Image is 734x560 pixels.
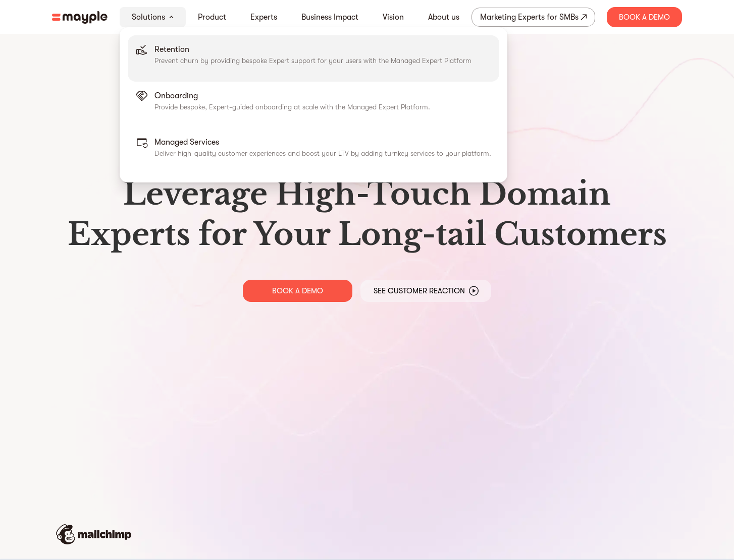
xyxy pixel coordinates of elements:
a: Onboarding Provide bespoke, Expert-guided onboarding at scale with the Managed Expert Platform. [128,82,499,128]
a: Vision [383,11,404,23]
p: Managed Services [154,136,491,148]
p: Prevent churn by providing bespoke Expert support for your users with the Managed Expert Platform [154,55,471,66]
p: Retention [154,43,471,55]
p: Provide bespoke, Expert-guided onboarding at scale with the Managed Expert Platform. [154,102,430,112]
p: See Customer Reaction [374,286,465,296]
a: Experts [250,11,277,23]
h1: Leverage High-Touch Domain Experts for Your Long-tail Customers [60,174,674,255]
img: arrow-down [169,16,174,19]
iframe: Chat Widget [552,443,734,560]
img: mayple-logo [52,11,108,24]
a: Retention Prevent churn by providing bespoke Expert support for your users with the Managed Exper... [128,35,499,82]
div: Book A Demo [607,7,682,27]
a: Business Impact [301,11,358,23]
a: See Customer Reaction [360,280,491,302]
a: About us [428,11,459,23]
a: Solutions [132,11,165,23]
p: Deliver high-quality customer experiences and boost your LTV by adding turnkey services to your p... [154,148,491,158]
p: Onboarding [154,90,430,102]
a: Marketing Experts for SMBs [471,8,595,27]
p: BOOK A DEMO [272,286,323,296]
a: Managed Services Deliver high-quality customer experiences and boost your LTV by adding turnkey s... [128,128,499,174]
div: Marketing Experts for SMBs [480,10,579,24]
a: BOOK A DEMO [243,280,352,302]
a: Product [198,11,226,23]
img: mailchimp-logo [56,524,131,544]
